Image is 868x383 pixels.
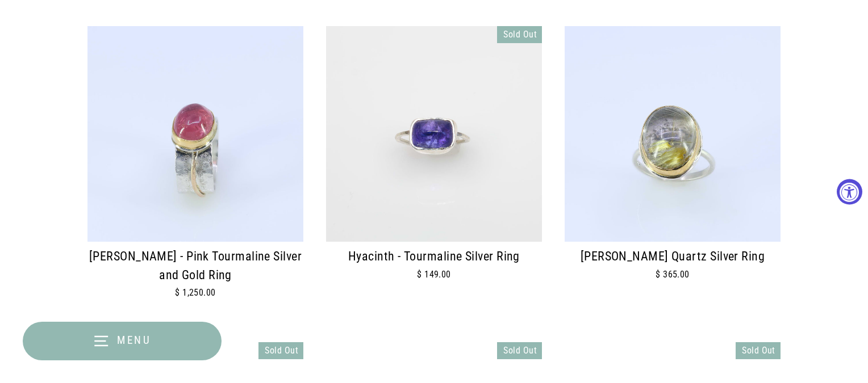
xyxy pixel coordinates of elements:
[87,247,303,285] div: [PERSON_NAME] - Pink Tourmaline Silver and Gold Ring
[736,342,781,359] div: Sold Out
[656,269,690,280] span: $ 365.00
[565,247,781,266] div: [PERSON_NAME] Quartz Silver Ring
[87,26,303,320] a: Adele - Pink Tourmaline Silver and Gold Ring main image | Breathe Autumn Rain [PERSON_NAME] - Pin...
[326,247,542,266] div: Hyacinth - Tourmaline Silver Ring
[565,26,781,242] img: Maggie - Rutilated Quartz Silver Ring main image | Breathe Autumn Rain
[497,26,542,43] div: Sold Out
[87,26,303,242] img: Adele - Pink Tourmaline Silver and Gold Ring main image | Breathe Autumn Rain
[175,287,216,298] span: $ 1,250.00
[837,179,862,204] button: Accessibility Widget, click to open
[258,342,303,359] div: Sold Out
[417,269,451,280] span: $ 149.00
[497,342,542,359] div: Sold Out
[23,322,222,360] button: Menu
[117,334,152,347] span: Menu
[326,26,542,242] img: Hyacinth - Tourmaline Silver Ring main image | Breathe Autumn Rain
[565,26,781,301] a: Maggie - Rutilated Quartz Silver Ring main image | Breathe Autumn Rain [PERSON_NAME] Quartz Silve...
[326,26,542,301] a: Hyacinth - Tourmaline Silver Ring main image | Breathe Autumn Rain Hyacinth - Tourmaline Silver R...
